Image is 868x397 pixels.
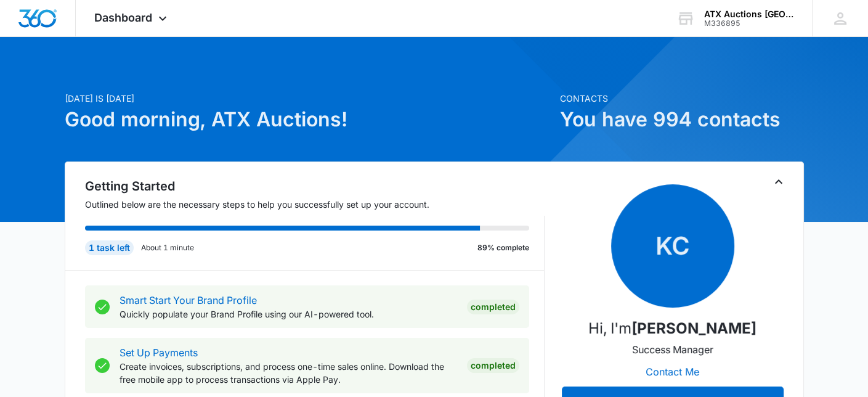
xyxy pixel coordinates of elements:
[94,11,152,24] span: Dashboard
[631,319,756,337] strong: [PERSON_NAME]
[560,92,804,105] p: Contacts
[467,300,519,314] div: Completed
[85,177,545,195] h2: Getting Started
[120,346,198,359] a: Set Up Payments
[611,184,734,308] span: KC
[120,308,457,321] p: Quickly populate your Brand Profile using our AI-powered tool.
[560,105,804,134] h1: You have 994 contacts
[588,317,756,340] p: Hi, I'm
[85,240,134,255] div: 1 task left
[633,357,712,387] button: Contact Me
[120,294,257,306] a: Smart Start Your Brand Profile
[467,358,519,373] div: Completed
[65,105,553,134] h1: Good morning, ATX Auctions!
[704,19,794,28] div: account id
[120,360,457,386] p: Create invoices, subscriptions, and process one-time sales online. Download the free mobile app t...
[632,342,713,357] p: Success Manager
[771,174,786,189] button: Toggle Collapse
[704,9,794,19] div: account name
[141,242,194,253] p: About 1 minute
[65,92,553,105] p: [DATE] is [DATE]
[85,198,545,211] p: Outlined below are the necessary steps to help you successfully set up your account.
[477,242,529,253] p: 89% complete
